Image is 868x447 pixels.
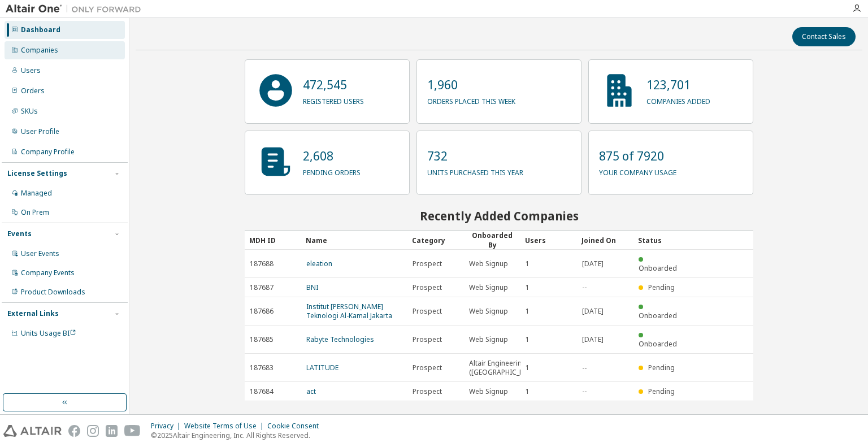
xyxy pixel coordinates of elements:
[526,387,530,396] span: 1
[469,335,508,344] span: Web Signup
[469,359,541,377] span: Altair Engineering ([GEOGRAPHIC_DATA])
[306,231,403,249] div: Name
[599,164,676,177] p: your company usage
[303,76,364,93] p: 472,545
[582,259,604,268] span: [DATE]
[6,3,147,15] img: Altair One
[526,335,530,344] span: 1
[250,363,274,372] span: 187683
[413,259,442,268] span: Prospect
[184,422,267,431] div: Website Terms of Use
[68,425,80,437] img: facebook.svg
[469,387,508,396] span: Web Signup
[106,425,118,437] img: linkedin.svg
[639,311,677,320] span: Onboarded
[7,169,67,178] div: License Settings
[124,425,141,437] img: youtube.svg
[21,127,59,136] div: User Profile
[427,76,515,93] p: 1,960
[250,387,274,396] span: 187684
[526,283,530,292] span: 1
[21,189,52,198] div: Managed
[21,208,49,217] div: On Prem
[21,249,59,258] div: User Events
[21,46,58,55] div: Companies
[582,363,587,372] span: --
[303,147,361,164] p: 2,608
[525,231,572,249] div: Users
[581,231,629,249] div: Joined On
[427,93,515,106] p: orders placed this week
[21,268,75,277] div: Company Events
[306,283,318,292] a: BNI
[306,363,338,372] a: LATITUDE
[648,387,675,396] span: Pending
[427,147,523,164] p: 732
[469,307,508,316] span: Web Signup
[21,86,45,96] div: Orders
[21,288,85,297] div: Product Downloads
[639,263,677,273] span: Onboarded
[582,335,604,344] span: [DATE]
[413,363,442,372] span: Prospect
[306,302,392,320] a: Institut [PERSON_NAME] Teknologi Al-Kamal Jakarta
[413,283,442,292] span: Prospect
[582,283,587,292] span: --
[151,431,325,440] p: © 2025 Altair Engineering, Inc. All Rights Reserved.
[21,107,38,116] div: SKUs
[250,307,274,316] span: 187686
[526,259,530,268] span: 1
[250,259,274,268] span: 187688
[7,229,32,238] div: Events
[21,147,75,157] div: Company Profile
[21,25,60,34] div: Dashboard
[413,335,442,344] span: Prospect
[413,307,442,316] span: Prospect
[469,259,508,268] span: Web Signup
[250,283,274,292] span: 187687
[599,147,676,164] p: 875 of 7920
[306,335,374,344] a: Rabyte Technologies
[303,164,361,177] p: pending orders
[245,209,753,223] h2: Recently Added Companies
[469,283,508,292] span: Web Signup
[21,328,76,338] span: Units Usage BI
[638,231,685,249] div: Status
[648,283,675,292] span: Pending
[582,387,587,396] span: --
[639,339,677,349] span: Onboarded
[413,387,442,396] span: Prospect
[151,422,184,431] div: Privacy
[526,363,530,372] span: 1
[646,93,710,106] p: companies added
[249,231,297,249] div: MDH ID
[648,363,675,372] span: Pending
[427,164,523,177] p: units purchased this year
[250,335,274,344] span: 187685
[526,307,530,316] span: 1
[87,425,99,437] img: instagram.svg
[7,309,59,318] div: External Links
[468,231,516,250] div: Onboarded By
[267,422,325,431] div: Cookie Consent
[306,259,332,268] a: eleation
[306,387,316,396] a: act
[3,425,62,437] img: altair_logo.svg
[582,307,604,316] span: [DATE]
[412,231,459,249] div: Category
[21,66,41,75] div: Users
[646,76,710,93] p: 123,701
[303,93,364,106] p: registered users
[792,27,856,46] button: Contact Sales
